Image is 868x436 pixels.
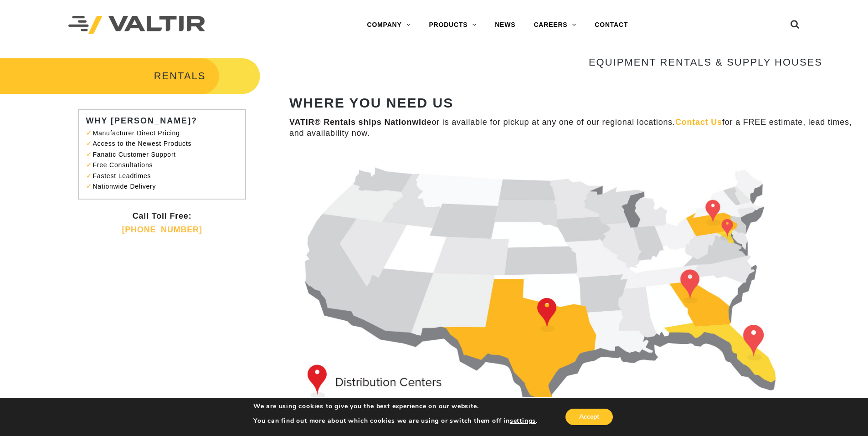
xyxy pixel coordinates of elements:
[289,57,822,68] h3: EQUIPMENT RENTALS & SUPPLY HOUSES
[486,16,524,34] a: NEWS
[420,16,486,34] a: PRODUCTS
[289,152,822,426] img: dist-map-1
[565,409,613,425] button: Accept
[289,118,431,127] strong: VATIR® Rentals ships Nationwide
[90,128,238,138] li: Manufacturer Direct Pricing
[253,417,538,425] p: You can find out more about which cookies we are using or switch them off in .
[122,225,202,234] a: [PHONE_NUMBER]
[675,118,722,127] a: Contact Us
[90,160,238,170] li: Free Consultations
[86,117,242,126] h3: WHY [PERSON_NAME]?
[586,16,637,34] a: CONTACT
[289,95,453,110] strong: WHERE YOU NEED US
[90,171,238,181] li: Fastest Leadtimes
[133,211,192,221] strong: Call Toll Free:
[90,138,238,149] li: Access to the Newest Products
[524,16,586,34] a: CAREERS
[289,117,854,138] p: or is available for pickup at any one of our regional locations. for a FREE estimate, lead times,...
[90,181,238,192] li: Nationwide Delivery
[358,16,420,34] a: COMPANY
[68,16,205,35] img: Valtir
[510,417,536,425] button: settings
[90,149,238,160] li: Fanatic Customer Support
[253,402,538,410] p: We are using cookies to give you the best experience on our website.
